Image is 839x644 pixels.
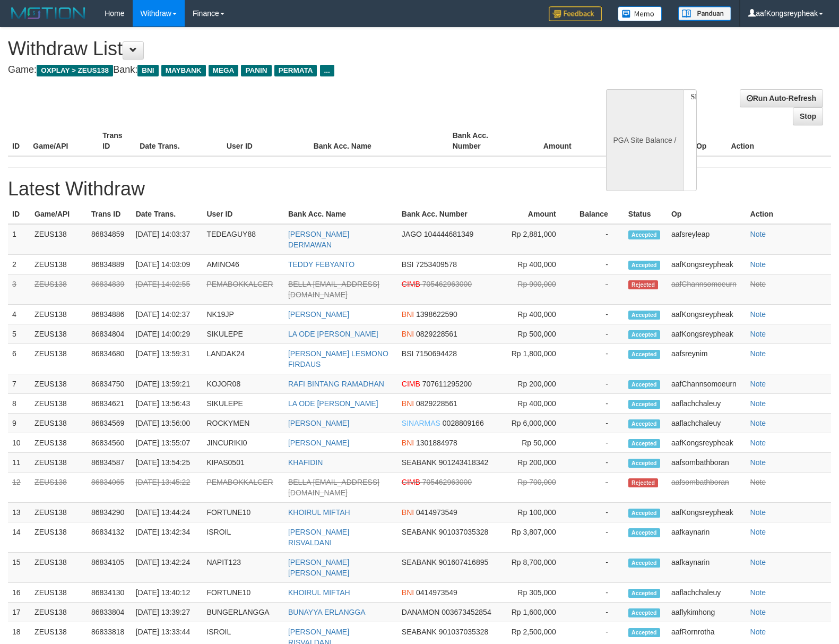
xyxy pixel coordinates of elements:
[202,324,284,344] td: SIKULEPE
[132,473,203,503] td: [DATE] 13:45:22
[8,65,549,75] h4: Game: Bank:
[288,349,388,368] a: [PERSON_NAME] LESMONO FIRDAUS
[8,38,549,59] h1: Withdraw List
[402,310,414,319] span: BNI
[628,400,660,409] span: Accepted
[288,380,384,388] a: RAFI BINTANG RAMADHAN
[667,204,746,224] th: Op
[628,478,658,487] span: Rejected
[572,255,624,274] td: -
[30,503,87,522] td: ZEUS138
[132,583,203,603] td: [DATE] 13:40:12
[750,349,766,358] a: Note
[30,522,87,553] td: ZEUS138
[8,324,30,344] td: 5
[402,230,422,238] span: JAGO
[202,305,284,324] td: NK19JP
[750,380,766,388] a: Note
[87,603,132,622] td: 86833804
[448,126,518,156] th: Bank Acc. Number
[628,230,660,239] span: Accepted
[628,350,660,359] span: Accepted
[572,522,624,553] td: -
[750,230,766,238] a: Note
[506,324,572,344] td: Rp 500,000
[572,603,624,622] td: -
[667,433,746,453] td: aafKongsreypheak
[30,324,87,344] td: ZEUS138
[402,419,440,427] span: SINARMAS
[30,453,87,473] td: ZEUS138
[628,509,660,518] span: Accepted
[416,439,457,447] span: 1301884978
[506,414,572,433] td: Rp 6,000,000
[506,255,572,274] td: Rp 400,000
[572,344,624,374] td: -
[572,433,624,453] td: -
[8,204,30,224] th: ID
[667,374,746,394] td: aafChannsomoeurn
[667,522,746,553] td: aafkaynarin
[87,344,132,374] td: 86834680
[628,528,660,537] span: Accepted
[30,274,87,305] td: ZEUS138
[288,528,349,547] a: [PERSON_NAME] RISVALDANI
[667,305,746,324] td: aafKongsreypheak
[506,522,572,553] td: Rp 3,807,000
[288,439,349,447] a: [PERSON_NAME]
[506,394,572,414] td: Rp 400,000
[506,305,572,324] td: Rp 400,000
[750,458,766,467] a: Note
[202,344,284,374] td: LANDAK24
[87,414,132,433] td: 86834569
[202,453,284,473] td: KIPAS0501
[572,473,624,503] td: -
[132,274,203,305] td: [DATE] 14:02:55
[402,588,414,597] span: BNI
[506,473,572,503] td: Rp 700,000
[8,473,30,503] td: 12
[402,260,414,269] span: BSI
[132,374,203,394] td: [DATE] 13:59:21
[506,603,572,622] td: Rp 1,600,000
[288,558,349,577] a: [PERSON_NAME] [PERSON_NAME]
[628,261,660,270] span: Accepted
[87,204,132,224] th: Trans ID
[202,433,284,453] td: JINCURIKI0
[416,330,457,338] span: 0829228561
[667,224,746,255] td: aafsreyleap
[518,126,587,156] th: Amount
[506,433,572,453] td: Rp 50,000
[667,583,746,603] td: aaflachchaleuy
[506,344,572,374] td: Rp 1,800,000
[402,478,420,486] span: CIMB
[30,583,87,603] td: ZEUS138
[402,508,414,517] span: BNI
[30,473,87,503] td: ZEUS138
[87,583,132,603] td: 86834130
[30,255,87,274] td: ZEUS138
[288,330,378,338] a: LA ODE [PERSON_NAME]
[87,274,132,305] td: 86834839
[416,349,457,358] span: 7150694428
[667,603,746,622] td: aaflykimhong
[8,583,30,603] td: 16
[87,374,132,394] td: 86834750
[572,503,624,522] td: -
[750,310,766,319] a: Note
[402,380,420,388] span: CIMB
[506,553,572,583] td: Rp 8,700,000
[667,414,746,433] td: aaflachchaleuy
[8,553,30,583] td: 15
[439,528,488,536] span: 901037035328
[87,305,132,324] td: 86834886
[132,453,203,473] td: [DATE] 13:54:25
[750,608,766,616] a: Note
[750,399,766,408] a: Note
[202,204,284,224] th: User ID
[750,478,766,486] a: Note
[506,274,572,305] td: Rp 900,000
[624,204,667,224] th: Status
[202,503,284,522] td: FORTUNE10
[284,204,397,224] th: Bank Acc. Name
